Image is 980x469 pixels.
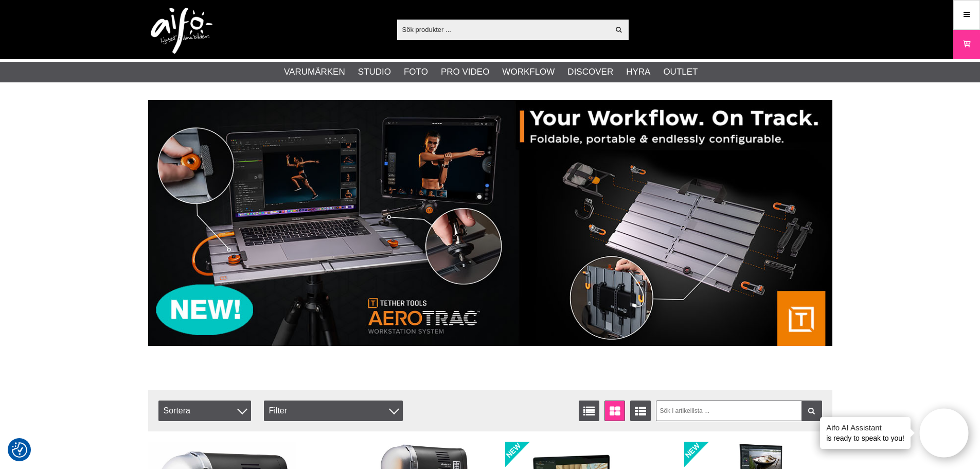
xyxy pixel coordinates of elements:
[404,65,428,79] a: Foto
[264,401,403,421] div: Filter
[158,401,251,421] span: Sortera
[502,65,555,79] a: Workflow
[630,401,651,421] a: Utökad listvisning
[441,65,489,79] a: Pro Video
[656,401,822,421] input: Sök i artikellista ...
[604,401,625,421] a: Fönstervisning
[801,401,822,421] a: Filtrera
[148,100,832,346] img: Annons:007 banner-header-aerotrac-1390x500.jpg
[12,442,27,458] img: Revisit consent button
[397,22,610,37] input: Sök produkter ...
[626,65,650,79] a: Hyra
[151,8,212,54] img: logo.png
[826,422,904,433] h4: Aifo AI Assistant
[284,65,345,79] a: Varumärken
[567,65,613,79] a: Discover
[579,401,599,421] a: Listvisning
[358,65,391,79] a: Studio
[820,417,911,449] div: is ready to speak to you!
[12,441,27,459] button: Samtyckesinställningar
[663,65,698,79] a: Outlet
